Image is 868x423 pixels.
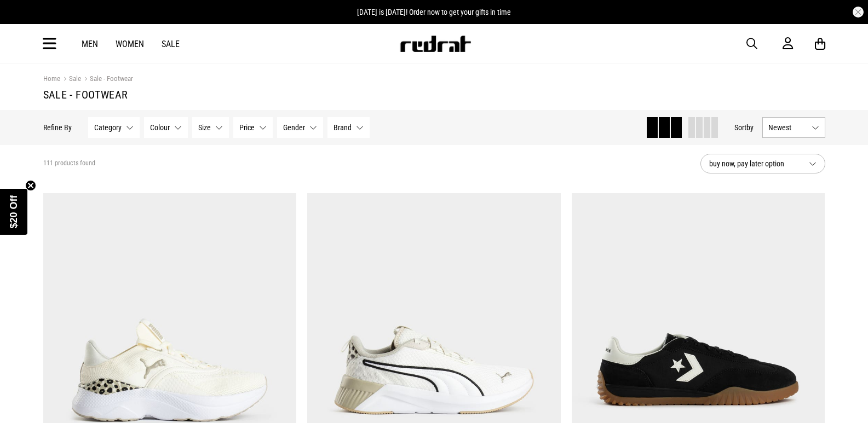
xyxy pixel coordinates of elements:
[88,117,140,138] button: Category
[357,8,511,16] span: [DATE] is [DATE]! Order now to get your gifts in time
[709,157,800,170] span: buy now, pay later option
[43,123,72,132] p: Refine By
[192,117,229,138] button: Size
[239,123,255,132] span: Price
[25,180,36,191] button: Close teaser
[277,117,323,138] button: Gender
[327,117,370,138] button: Brand
[198,123,211,132] span: Size
[233,117,273,138] button: Price
[283,123,305,132] span: Gender
[94,123,122,132] span: Category
[43,88,825,101] h1: Sale - Footwear
[116,39,144,49] a: Women
[43,74,60,83] a: Home
[144,117,188,138] button: Colour
[746,123,754,132] span: by
[762,117,825,138] button: Newest
[734,121,754,134] button: Sortby
[82,39,98,49] a: Men
[8,195,19,228] span: $20 Off
[399,36,472,52] img: Redrat logo
[150,123,170,132] span: Colour
[768,123,807,132] span: Newest
[43,159,95,168] span: 111 products found
[60,74,81,85] a: Sale
[81,74,133,85] a: Sale - Footwear
[334,123,352,132] span: Brand
[700,154,825,173] button: buy now, pay later option
[162,39,180,49] a: Sale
